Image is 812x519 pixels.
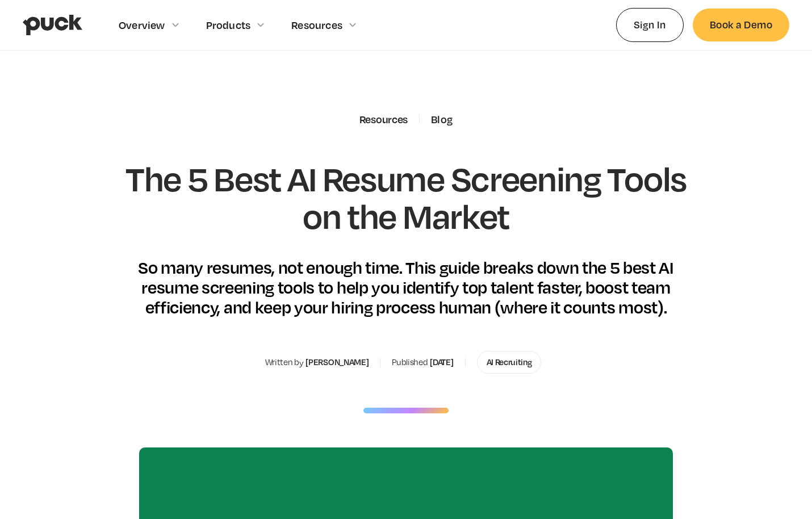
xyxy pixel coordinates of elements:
h1: The 5 Best AI Resume Screening Tools on the Market [108,160,704,234]
a: Blog [431,113,453,125]
div: AI Recruiting [487,357,532,367]
div: Written by [265,357,304,367]
div: So many resumes, not enough time. This guide breaks down the 5 best AI resume screening tools to ... [108,257,704,317]
div: Resources [359,113,408,125]
a: Sign In [616,8,684,41]
div: [PERSON_NAME] [305,357,369,367]
div: Resources [291,19,342,31]
a: Book a Demo [693,9,789,41]
div: Published [392,357,428,367]
div: [DATE] [430,357,453,367]
div: Overview [119,19,165,31]
div: Products [206,19,251,31]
